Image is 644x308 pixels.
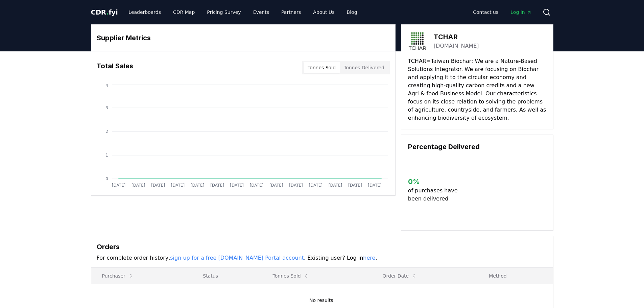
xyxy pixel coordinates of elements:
tspan: [DATE] [131,183,145,188]
a: Partners [276,6,306,18]
a: CDR Map [168,6,200,18]
nav: Main [123,6,362,18]
tspan: [DATE] [249,183,263,188]
a: [DOMAIN_NAME] [434,42,479,50]
p: Method [483,273,547,279]
h3: Orders [97,242,548,252]
a: Log in [505,6,537,18]
tspan: [DATE] [348,183,362,188]
p: For complete order history, . Existing user? Log in . [97,254,548,262]
h3: Percentage Delivered [408,142,546,152]
tspan: [DATE] [171,183,185,188]
img: TCHAR-logo [408,31,427,50]
a: CDR.fyi [91,7,118,17]
a: About Us [308,6,340,18]
a: Leaderboards [123,6,166,18]
tspan: [DATE] [309,183,323,188]
p: TCHAR=Taiwan Biochar: We are a Nature-Based Solutions Integrator. We are focusing on Biochar and ... [408,57,546,122]
tspan: 4 [105,83,108,88]
tspan: 3 [105,105,108,110]
button: Tonnes Delivered [340,62,388,73]
tspan: [DATE] [151,183,165,188]
button: Tonnes Sold [267,269,314,283]
tspan: 1 [105,153,108,158]
span: Log in [510,9,531,16]
h3: TCHAR [434,32,479,42]
p: Status [197,273,256,279]
a: here [363,255,375,261]
a: Events [248,6,275,18]
tspan: [DATE] [289,183,303,188]
button: Tonnes Sold [304,62,340,73]
a: Contact us [468,6,504,18]
h3: 0 % [408,176,463,187]
a: sign up for a free [DOMAIN_NAME] Portal account [170,255,304,261]
tspan: [DATE] [230,183,244,188]
h3: Total Sales [97,61,133,74]
tspan: 2 [105,129,108,134]
tspan: [DATE] [210,183,224,188]
nav: Main [468,6,537,18]
tspan: [DATE] [190,183,204,188]
a: Blog [341,6,363,18]
tspan: [DATE] [368,183,382,188]
a: Pricing Survey [201,6,246,18]
button: Purchaser [97,269,139,283]
p: of purchases have been delivered [408,187,463,203]
span: CDR fyi [91,8,118,16]
span: . [106,8,109,16]
tspan: 0 [105,176,108,181]
tspan: [DATE] [328,183,342,188]
tspan: [DATE] [269,183,283,188]
button: Order Date [377,269,422,283]
h3: Supplier Metrics [97,33,390,43]
tspan: [DATE] [112,183,125,188]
